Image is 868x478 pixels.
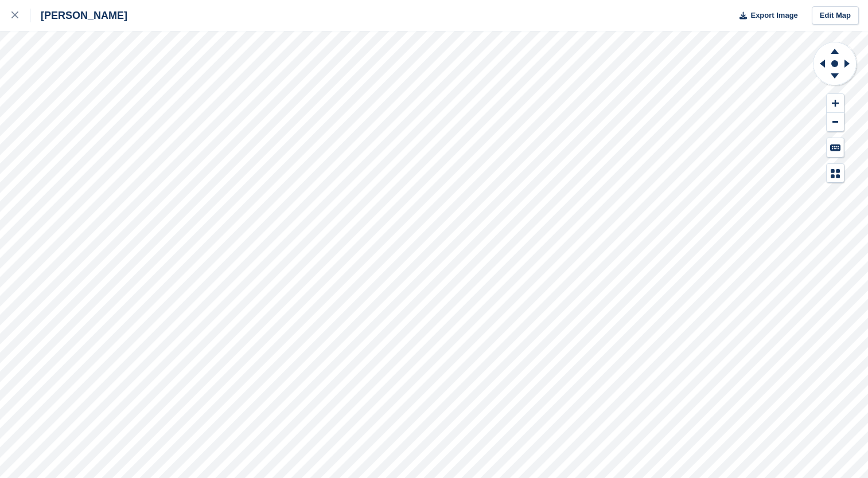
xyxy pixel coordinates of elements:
button: Export Image [733,6,798,25]
button: Zoom In [827,94,844,113]
button: Zoom Out [827,113,844,132]
span: Export Image [750,10,797,21]
button: Keyboard Shortcuts [827,138,844,157]
div: [PERSON_NAME] [30,9,127,22]
a: Edit Map [812,6,859,25]
button: Map Legend [827,164,844,183]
